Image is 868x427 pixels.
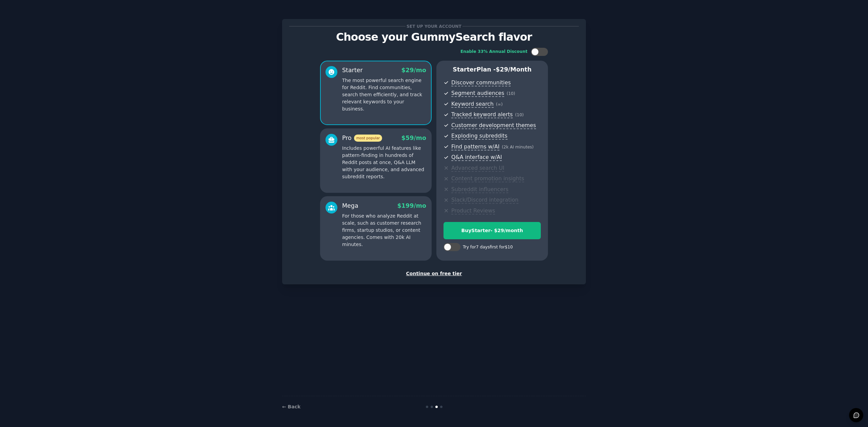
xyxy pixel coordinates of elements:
[451,175,524,182] span: Content promotion insights
[342,77,426,113] p: The most powerful search engine for Reddit. Find communities, search them efficiently, and track ...
[507,91,515,96] span: ( 10 )
[342,66,363,75] div: Starter
[443,222,541,239] button: BuyStarter- $29/month
[451,186,508,193] span: Subreddit influencers
[451,207,495,215] span: Product Reviews
[289,270,579,277] div: Continue on free tier
[515,113,524,117] span: ( 10 )
[496,102,503,107] span: ( ∞ )
[443,65,541,74] p: Starter Plan -
[460,49,528,55] div: Enable 33% Annual Discount
[451,197,518,204] span: Slack/Discord integration
[342,212,426,248] p: For those who analyze Reddit at scale, such as customer research firms, startup studios, or conte...
[451,165,504,172] span: Advanced search UI
[451,122,536,129] span: Customer development themes
[342,134,382,142] div: Pro
[496,66,532,73] span: $ 29 /month
[342,145,426,180] p: Includes powerful AI features like pattern-finding in hundreds of Reddit posts at once, Q&A LLM w...
[451,133,507,140] span: Exploding subreddits
[401,67,426,74] span: $ 29 /mo
[282,404,300,409] a: ← Back
[451,111,513,118] span: Tracked keyword alerts
[451,90,504,97] span: Segment audiences
[451,143,499,150] span: Find patterns w/AI
[289,31,579,43] p: Choose your GummySearch flavor
[401,135,426,141] span: $ 59 /mo
[451,154,502,161] span: Q&A interface w/AI
[342,202,358,210] div: Mega
[406,23,463,30] span: Set up your account
[451,101,494,108] span: Keyword search
[397,202,426,209] span: $ 199 /mo
[451,79,511,86] span: Discover communities
[502,145,534,149] span: ( 2k AI minutes )
[444,227,540,234] div: Buy Starter - $ 29 /month
[354,135,382,142] span: most popular
[463,244,513,250] div: Try for 7 days first for $10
